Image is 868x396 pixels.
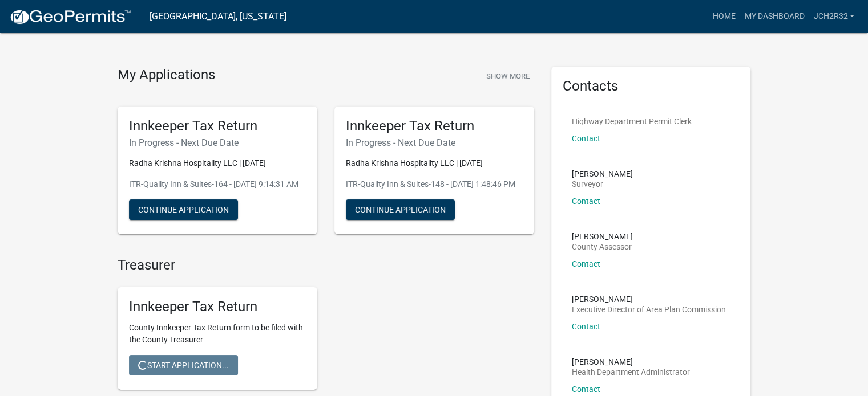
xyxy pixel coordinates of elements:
h6: In Progress - Next Due Date [346,137,523,148]
a: Contact [572,259,600,268]
h5: Innkeeper Tax Return [129,299,306,315]
p: Health Department Administrator [572,368,690,376]
p: [PERSON_NAME] [572,232,633,240]
a: [GEOGRAPHIC_DATA], [US_STATE] [150,7,286,26]
p: [PERSON_NAME] [572,170,633,178]
button: Start Application... [129,355,238,375]
p: [PERSON_NAME] [572,295,726,303]
h4: Treasurer [118,257,534,273]
p: Highway Department Permit Clerk [572,117,692,125]
a: Contact [572,134,600,143]
h4: My Applications [118,67,215,84]
span: Start Application... [138,361,229,370]
a: Contact [572,197,600,206]
p: ITR-Quality Inn & Suites-164 - [DATE] 9:14:31 AM [129,178,306,190]
p: Surveyor [572,180,633,188]
p: County Innkeeper Tax Return form to be filed with the County Treasurer [129,322,306,346]
h5: Innkeeper Tax Return [346,118,523,134]
a: Home [708,6,740,27]
h5: Innkeeper Tax Return [129,118,306,134]
a: jch2r32 [809,6,859,27]
button: Continue Application [129,199,238,220]
p: Radha Krishna Hospitality LLC | [DATE] [346,157,523,169]
p: County Assessor [572,243,633,251]
h6: In Progress - Next Due Date [129,137,306,148]
button: Show More [482,67,534,85]
button: Continue Application [346,199,455,220]
a: Contact [572,322,600,331]
p: Executive Director of Area Plan Commission [572,305,726,313]
p: [PERSON_NAME] [572,358,690,366]
a: My Dashboard [740,6,809,27]
p: ITR-Quality Inn & Suites-148 - [DATE] 1:48:46 PM [346,178,523,190]
h5: Contacts [563,78,740,95]
p: Radha Krishna Hospitality LLC | [DATE] [129,157,306,169]
a: Contact [572,385,600,394]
